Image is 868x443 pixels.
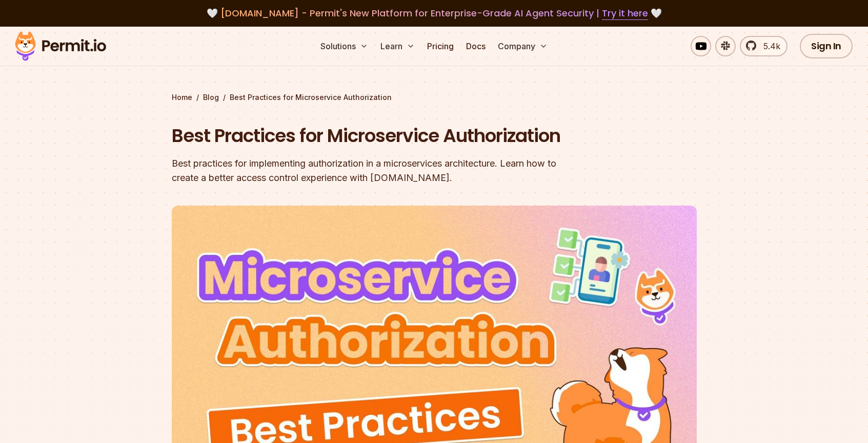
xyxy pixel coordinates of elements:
[376,36,419,56] button: Learn
[220,7,648,19] span: [DOMAIN_NAME] - Permit's New Platform for Enterprise-Grade AI Agent Security |
[172,92,192,103] a: Home
[10,29,111,64] img: Permit logo
[602,7,648,20] a: Try it here
[494,36,552,56] button: Company
[800,34,853,58] a: Sign In
[172,92,697,103] div: / /
[423,36,458,56] a: Pricing
[740,36,788,56] a: 5.4k
[316,36,372,56] button: Solutions
[172,156,566,185] div: Best practices for implementing authorization in a microservices architecture. Learn how to creat...
[172,123,566,149] h1: Best Practices for Microservice Authorization
[757,40,780,52] span: 5.4k
[203,92,219,103] a: Blog
[25,6,843,21] div: 🤍 🤍
[462,36,490,56] a: Docs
